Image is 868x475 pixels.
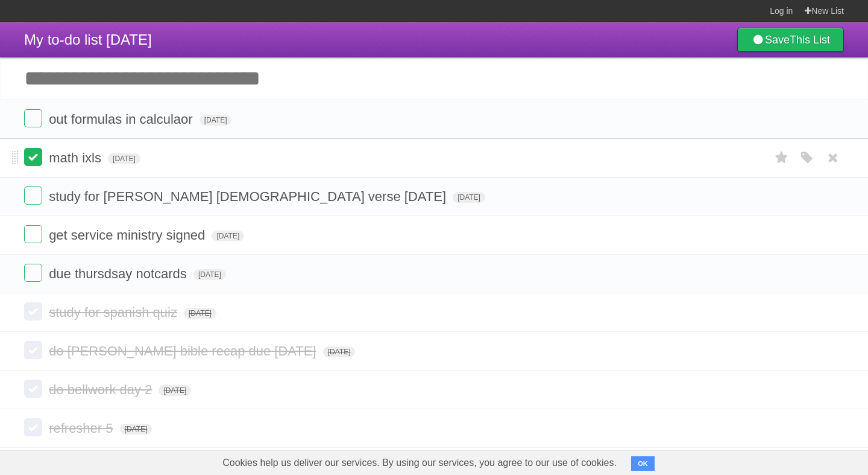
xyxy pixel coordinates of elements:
[24,264,42,282] label: Done
[49,189,449,204] span: study for [PERSON_NAME] [DEMOGRAPHIC_DATA] verse [DATE]
[770,148,793,168] label: Star task
[323,346,356,357] span: [DATE]
[49,228,208,243] span: get service ministry signed
[24,302,42,320] label: Done
[24,186,42,205] label: Done
[24,31,152,48] span: My to-do list [DATE]
[24,109,42,127] label: Done
[193,269,226,280] span: [DATE]
[210,451,629,475] span: Cookies help us deliver our services. By using our services, you agree to our use of cookies.
[212,231,244,241] span: [DATE]
[49,305,180,320] span: study for spanish quiz
[184,308,216,319] span: [DATE]
[49,343,319,359] span: do [PERSON_NAME] bible recap due [DATE]
[49,266,190,281] span: due thursdsay notcards
[631,456,655,471] button: OK
[159,385,191,396] span: [DATE]
[24,341,42,359] label: Done
[737,28,844,52] a: SaveThis List
[49,150,104,165] span: math ixls
[49,112,195,127] span: out formulas in calculaor
[790,34,830,46] b: This List
[49,421,116,436] span: refresher 5
[24,148,42,166] label: Done
[200,115,232,126] span: [DATE]
[24,380,42,398] label: Done
[453,192,485,203] span: [DATE]
[108,153,140,164] span: [DATE]
[24,225,42,243] label: Done
[24,418,42,436] label: Done
[49,382,155,397] span: do bellwork day 2
[120,424,153,435] span: [DATE]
